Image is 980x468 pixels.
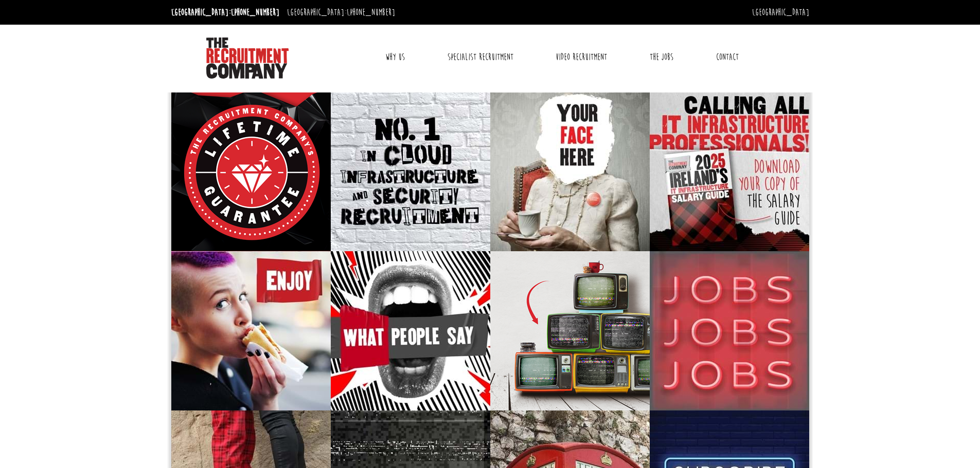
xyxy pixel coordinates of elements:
[548,44,615,70] a: Video Recruitment
[231,7,279,18] a: [PHONE_NUMBER]
[752,7,809,18] a: [GEOGRAPHIC_DATA]
[642,44,681,70] a: The Jobs
[284,4,398,21] li: [GEOGRAPHIC_DATA]:
[347,7,395,18] a: [PHONE_NUMBER]
[206,38,289,79] img: The Recruitment Company
[708,44,746,70] a: Contact
[169,4,282,21] li: [GEOGRAPHIC_DATA]:
[440,44,521,70] a: Specialist Recruitment
[378,44,413,70] a: Why Us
